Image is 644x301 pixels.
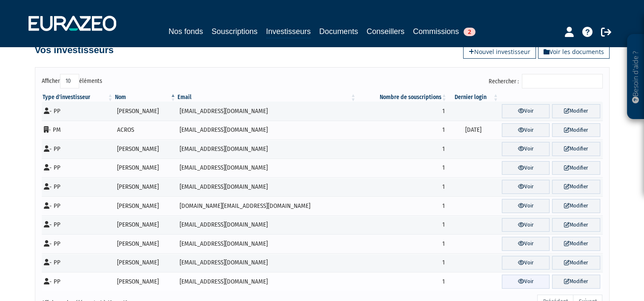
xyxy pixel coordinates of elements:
td: - PP [42,177,114,196]
td: 1 [357,253,448,273]
a: Nouvel investisseur [463,45,536,59]
a: Voir [502,256,550,270]
td: 1 [357,234,448,253]
a: Modifier [552,161,600,175]
label: Rechercher : [489,74,603,88]
input: Rechercher : [522,74,603,88]
a: Voir [502,104,550,118]
th: Type d'investisseur : activer pour trier la colonne par ordre croissant [42,93,114,102]
img: 1732889491-logotype_eurazeo_blanc_rvb.png [29,16,116,31]
td: [DOMAIN_NAME][EMAIL_ADDRESS][DOMAIN_NAME] [177,196,357,216]
th: &nbsp; [499,93,603,102]
a: Voir [502,237,550,251]
td: ACROS [114,121,177,140]
a: Modifier [552,275,600,289]
a: Voir [502,161,550,175]
td: 1 [357,159,448,178]
td: - PP [42,139,114,159]
td: [EMAIL_ADDRESS][DOMAIN_NAME] [177,272,357,291]
span: 2 [464,28,475,36]
a: Documents [319,26,358,37]
td: [EMAIL_ADDRESS][DOMAIN_NAME] [177,234,357,253]
td: - PP [42,102,114,121]
th: Nombre de souscriptions : activer pour trier la colonne par ordre croissant [357,93,448,102]
a: Voir [502,275,550,289]
th: Email : activer pour trier la colonne par ordre croissant [177,93,357,102]
td: - PP [42,196,114,216]
td: [PERSON_NAME] [114,177,177,196]
a: Modifier [552,237,600,251]
td: [PERSON_NAME] [114,196,177,216]
td: [PERSON_NAME] [114,253,177,273]
td: - PP [42,234,114,253]
a: Voir [502,142,550,156]
a: Voir [502,218,550,232]
td: [PERSON_NAME] [114,102,177,121]
td: [PERSON_NAME] [114,139,177,159]
a: Voir [502,180,550,194]
h4: Vos investisseurs [35,45,114,55]
a: Voir les documents [538,45,610,59]
td: - PP [42,159,114,178]
a: Voir [502,199,550,213]
td: [EMAIL_ADDRESS][DOMAIN_NAME] [177,159,357,178]
td: 1 [357,139,448,159]
td: 1 [357,121,448,140]
a: Modifier [552,142,600,156]
p: Besoin d'aide ? [631,39,641,115]
td: 1 [357,272,448,291]
a: Modifier [552,218,600,232]
a: Modifier [552,104,600,118]
td: 1 [357,177,448,196]
td: 1 [357,196,448,216]
td: [EMAIL_ADDRESS][DOMAIN_NAME] [177,216,357,235]
td: [PERSON_NAME] [114,159,177,178]
th: Dernier login : activer pour trier la colonne par ordre croissant [448,93,499,102]
td: - PP [42,253,114,273]
td: 1 [357,216,448,235]
td: [PERSON_NAME] [114,234,177,253]
td: - PM [42,121,114,140]
td: - PP [42,272,114,291]
a: Modifier [552,180,600,194]
td: [DATE] [448,121,499,140]
td: [EMAIL_ADDRESS][DOMAIN_NAME] [177,102,357,121]
select: Afficheréléments [60,74,79,88]
td: [EMAIL_ADDRESS][DOMAIN_NAME] [177,139,357,159]
td: [PERSON_NAME] [114,216,177,235]
td: - PP [42,216,114,235]
td: [EMAIL_ADDRESS][DOMAIN_NAME] [177,177,357,196]
td: 1 [357,102,448,121]
a: Voir [502,123,550,137]
td: [PERSON_NAME] [114,272,177,291]
td: [EMAIL_ADDRESS][DOMAIN_NAME] [177,121,357,140]
a: Investisseurs [266,26,311,39]
a: Commissions2 [413,26,475,37]
a: Souscriptions [212,26,258,37]
a: Modifier [552,123,600,137]
a: Conseillers [366,26,404,37]
a: Modifier [552,256,600,270]
a: Modifier [552,199,600,213]
a: Nos fonds [169,26,203,37]
label: Afficher éléments [42,74,102,88]
th: Nom : activer pour trier la colonne par ordre d&eacute;croissant [114,93,177,102]
td: [EMAIL_ADDRESS][DOMAIN_NAME] [177,253,357,273]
